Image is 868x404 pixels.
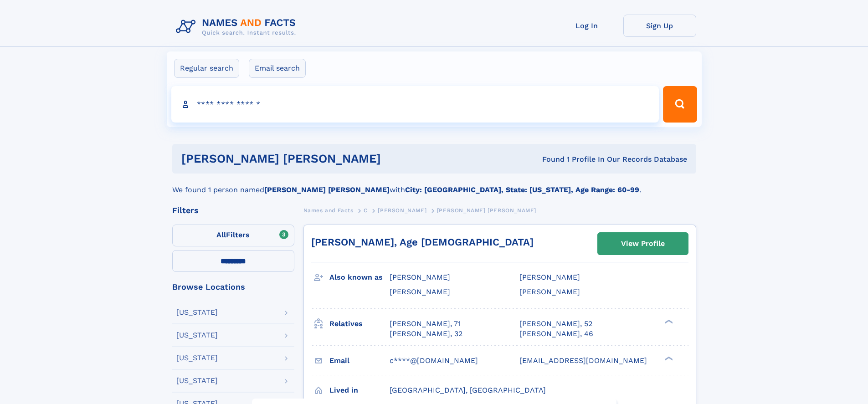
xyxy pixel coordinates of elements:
div: [US_STATE] [176,377,218,384]
span: [EMAIL_ADDRESS][DOMAIN_NAME] [519,356,647,365]
label: Regular search [174,59,239,78]
a: Names and Facts [303,205,354,216]
b: City: [GEOGRAPHIC_DATA], State: [US_STATE], Age Range: 60-99 [405,185,639,194]
div: [US_STATE] [176,354,218,362]
button: Search Button [663,86,697,123]
span: [PERSON_NAME] [519,287,580,296]
div: [US_STATE] [176,332,218,339]
span: [GEOGRAPHIC_DATA], [GEOGRAPHIC_DATA] [390,386,546,394]
div: ❯ [663,318,673,324]
img: Logo Names and Facts [172,15,303,39]
a: [PERSON_NAME], 46 [519,329,593,339]
a: [PERSON_NAME] [378,205,426,216]
span: C [364,207,368,214]
span: [PERSON_NAME] [PERSON_NAME] [437,207,536,214]
a: [PERSON_NAME], 32 [390,329,462,339]
span: [PERSON_NAME] [390,287,450,296]
div: [US_STATE] [176,309,218,316]
input: search input [171,86,659,123]
span: [PERSON_NAME] [390,273,450,281]
div: Browse Locations [172,283,294,291]
div: ❯ [663,355,673,361]
a: View Profile [598,233,688,255]
div: Found 1 Profile In Our Records Database [462,154,687,164]
a: [PERSON_NAME], Age [DEMOGRAPHIC_DATA] [311,236,534,248]
label: Filters [172,225,294,246]
div: Filters [172,206,294,215]
span: All [216,230,226,239]
span: [PERSON_NAME] [378,207,426,214]
h3: Relatives [329,316,390,332]
h3: Lived in [329,383,390,398]
div: View Profile [621,233,665,254]
span: [PERSON_NAME] [519,273,580,281]
b: [PERSON_NAME] [PERSON_NAME] [264,185,390,194]
h3: Email [329,353,390,368]
div: We found 1 person named with . [172,174,696,195]
a: C [364,205,368,216]
h3: Also known as [329,270,390,285]
a: [PERSON_NAME], 52 [519,319,592,329]
a: [PERSON_NAME], 71 [390,319,461,329]
a: Sign Up [623,15,696,37]
label: Email search [249,59,306,78]
h1: [PERSON_NAME] [PERSON_NAME] [181,153,462,164]
a: Log In [550,15,623,37]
